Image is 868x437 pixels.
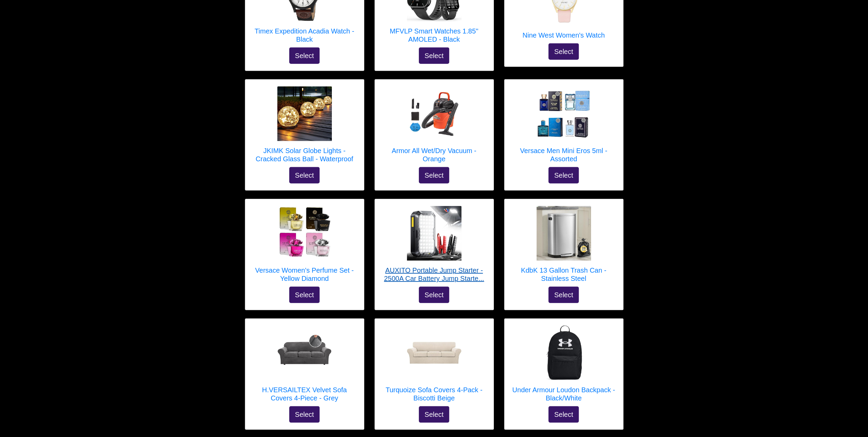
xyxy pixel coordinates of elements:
button: Select [419,406,450,423]
a: Versace Women's Perfume Set - Yellow Diamond Versace Women's Perfume Set - Yellow Diamond [252,206,357,287]
h5: AUXITO Portable Jump Starter - 2500A Car Battery Jump Starte... [382,266,487,283]
button: Select [289,167,320,183]
button: Select [548,43,579,60]
h5: Timex Expedition Acadia Watch - Black [252,27,357,43]
h5: Versace Women's Perfume Set - Yellow Diamond [252,266,357,283]
h5: H.VERSAILTEX Velvet Sofa Covers 4-Piece - Grey [252,386,357,402]
button: Select [419,167,450,183]
button: Select [289,47,320,64]
h5: Nine West Women's Watch [523,31,605,39]
img: KdbK 13 Gallon Trash Can - Stainless Steel [536,206,591,261]
img: Under Armour Loudon Backpack - Black/White [536,326,591,380]
button: Select [419,287,450,303]
img: Versace Men Mini Eros 5ml - Assorted [536,86,591,141]
img: AUXITO Portable Jump Starter - 2500A Car Battery Jump Starter - Black [407,206,461,261]
img: H.VERSAILTEX Velvet Sofa Covers 4-Piece - Grey [277,326,332,380]
button: Select [548,287,579,303]
button: Select [289,406,320,423]
h5: JKIMK Solar Globe Lights - Cracked Glass Ball - Waterproof [252,147,357,163]
button: Select [548,167,579,183]
a: Under Armour Loudon Backpack - Black/White Under Armour Loudon Backpack - Black/White [511,326,616,406]
h5: KdbK 13 Gallon Trash Can - Stainless Steel [511,266,616,283]
button: Select [548,406,579,423]
img: Versace Women's Perfume Set - Yellow Diamond [277,206,332,261]
h5: Under Armour Loudon Backpack - Black/White [511,386,616,402]
h5: Armor All Wet/Dry Vacuum - Orange [382,147,487,163]
img: Armor All Wet/Dry Vacuum - Orange [407,86,461,141]
a: Armor All Wet/Dry Vacuum - Orange Armor All Wet/Dry Vacuum - Orange [382,86,487,167]
a: JKIMK Solar Globe Lights - Cracked Glass Ball - Waterproof JKIMK Solar Globe Lights - Cracked Gla... [252,86,357,167]
img: JKIMK Solar Globe Lights - Cracked Glass Ball - Waterproof [277,86,332,141]
a: Versace Men Mini Eros 5ml - Assorted Versace Men Mini Eros 5ml - Assorted [511,86,616,167]
a: H.VERSAILTEX Velvet Sofa Covers 4-Piece - Grey H.VERSAILTEX Velvet Sofa Covers 4-Piece - Grey [252,326,357,406]
button: Select [289,287,320,303]
img: Turquoize Sofa Covers 4-Pack - Biscotti Beige [407,326,461,380]
a: AUXITO Portable Jump Starter - 2500A Car Battery Jump Starter - Black AUXITO Portable Jump Starte... [382,206,487,287]
h5: Turquoize Sofa Covers 4-Pack - Biscotti Beige [382,386,487,402]
a: Turquoize Sofa Covers 4-Pack - Biscotti Beige Turquoize Sofa Covers 4-Pack - Biscotti Beige [382,326,487,406]
button: Select [419,47,450,64]
h5: MFVLP Smart Watches 1.85'' AMOLED - Black [382,27,487,43]
h5: Versace Men Mini Eros 5ml - Assorted [511,147,616,163]
a: KdbK 13 Gallon Trash Can - Stainless Steel KdbK 13 Gallon Trash Can - Stainless Steel [511,206,616,287]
